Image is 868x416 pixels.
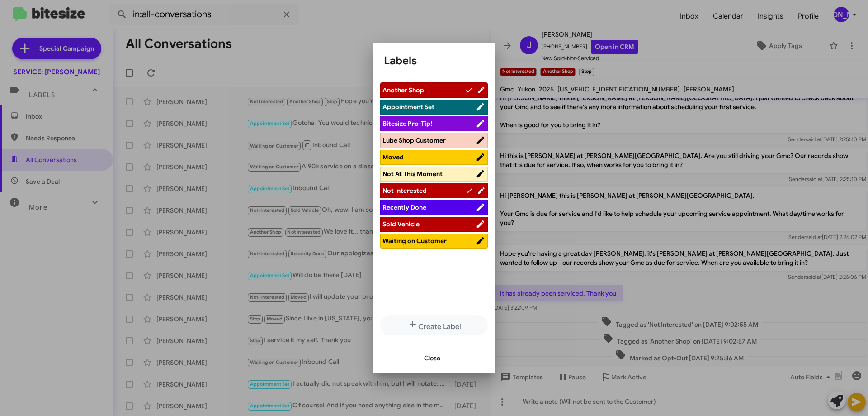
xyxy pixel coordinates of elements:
button: Create Label [380,315,488,335]
span: Appointment Set [382,103,434,111]
span: Moved [382,153,404,161]
h1: Labels [384,53,484,68]
span: Sold Vehicle [382,220,420,228]
span: Another Shop [382,86,424,94]
span: Waiting on Customer [382,237,447,245]
span: Recently Done [382,203,426,211]
span: Not Interested [382,186,427,195]
span: Close [424,350,440,366]
button: Close [417,350,448,366]
span: Not At This Moment [382,170,443,178]
span: Bitesize Pro-Tip! [382,120,432,128]
span: Lube Shop Customer [382,136,446,144]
